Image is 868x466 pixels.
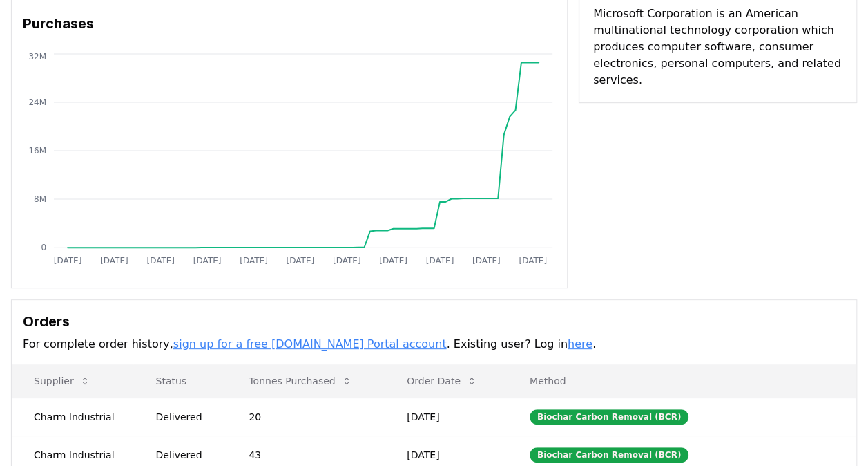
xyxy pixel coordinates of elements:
tspan: [DATE] [146,256,175,265]
tspan: [DATE] [193,256,222,265]
tspan: [DATE] [426,256,454,265]
button: Supplier [23,367,102,395]
button: Order Date [396,367,488,395]
p: Method [519,374,845,388]
tspan: [DATE] [100,256,128,265]
tspan: [DATE] [333,256,361,265]
td: Charm Industrial [12,398,133,436]
tspan: [DATE] [379,256,407,265]
tspan: [DATE] [286,256,314,265]
div: Biochar Carbon Removal (BCR) [530,447,688,463]
tspan: [DATE] [240,256,268,265]
a: here [568,337,592,351]
tspan: 0 [41,243,46,252]
p: For complete order history, . Existing user? Log in . [23,336,845,353]
td: 20 [226,398,385,436]
tspan: 16M [28,146,46,156]
p: Status [144,374,215,388]
td: [DATE] [385,398,508,436]
tspan: [DATE] [472,256,501,265]
p: Microsoft Corporation is an American multinational technology corporation which produces computer... [593,6,842,88]
tspan: [DATE] [54,256,82,265]
div: Biochar Carbon Removal (BCR) [530,409,688,425]
tspan: 24M [28,97,46,107]
tspan: 8M [34,194,46,204]
a: sign up for a free [DOMAIN_NAME] Portal account [173,337,447,351]
div: Delivered [155,410,215,424]
h3: Orders [23,311,845,332]
tspan: [DATE] [519,256,547,265]
button: Tonnes Purchased [238,367,363,395]
tspan: 32M [28,52,46,62]
h3: Purchases [23,13,556,34]
div: Delivered [155,448,215,462]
